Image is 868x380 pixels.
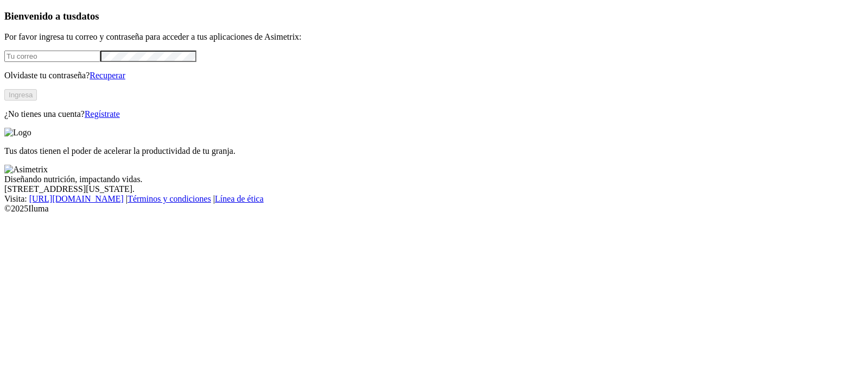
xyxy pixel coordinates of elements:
div: Diseñando nutrición, impactando vidas. [4,175,864,184]
div: Visita : | | [4,194,864,204]
a: Términos y condiciones [127,194,211,203]
h3: Bienvenido a tus [4,10,864,22]
p: ¿No tienes una cuenta? [4,109,864,119]
a: Recuperar [90,71,125,80]
p: Olvidaste tu contraseña? [4,71,864,80]
button: Ingresa [4,89,37,101]
div: [STREET_ADDRESS][US_STATE]. [4,184,864,194]
img: Logo [4,128,31,138]
span: datos [76,10,99,22]
a: Línea de ética [215,194,264,203]
p: Por favor ingresa tu correo y contraseña para acceder a tus aplicaciones de Asimetrix: [4,32,864,42]
a: Regístrate [85,109,120,119]
p: Tus datos tienen el poder de acelerar la productividad de tu granja. [4,146,864,156]
img: Asimetrix [4,165,48,175]
div: © 2025 Iluma [4,204,864,214]
input: Tu correo [4,51,100,62]
a: [URL][DOMAIN_NAME] [29,194,124,203]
